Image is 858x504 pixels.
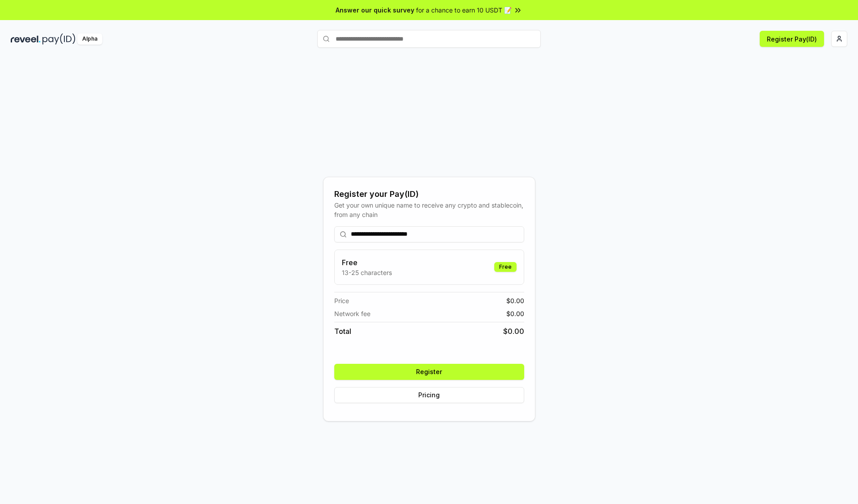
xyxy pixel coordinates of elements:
[342,268,392,277] p: 13-25 characters
[334,188,524,200] div: Register your Pay(ID)
[416,5,512,15] span: for a chance to earn 10 USDT 📝
[494,262,517,272] div: Free
[42,33,76,45] img: pay_id
[334,364,524,380] button: Register
[503,326,524,337] span: $ 0.00
[506,309,524,318] span: $ 0.00
[760,31,824,47] button: Register Pay(ID)
[334,387,524,403] button: Pricing
[77,33,102,45] div: Alpha
[506,296,524,305] span: $ 0.00
[334,296,349,305] span: Price
[342,257,392,268] h3: Free
[334,200,524,219] div: Get your own unique name to receive any crypto and stablecoin, from any chain
[11,33,41,45] img: reveel_dark
[334,326,351,337] span: Total
[334,309,370,318] span: Network fee
[336,5,414,15] span: Answer our quick survey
